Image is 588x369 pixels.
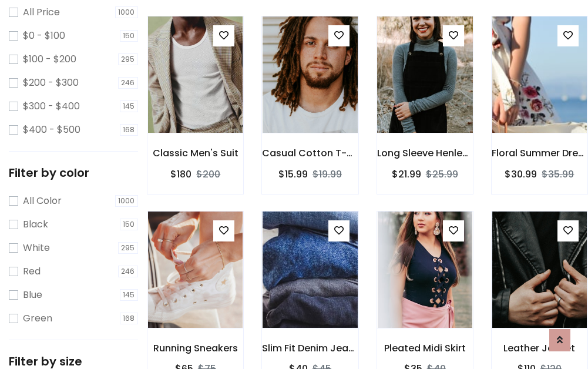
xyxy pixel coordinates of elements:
[196,167,220,181] del: $200
[23,194,62,208] label: All Color
[262,343,358,354] h6: Slim Fit Denim Jeans
[313,167,342,181] del: $19.99
[120,124,139,136] span: 168
[542,167,574,181] del: $35.99
[147,343,243,354] h6: Running Sneakers
[377,343,473,354] h6: Pleated Midi Skirt
[278,169,308,180] h6: $15.99
[9,166,138,180] h5: Filter by color
[23,264,41,279] label: Red
[23,52,76,66] label: $100 - $200
[115,6,139,18] span: 1000
[120,289,139,301] span: 145
[426,167,458,181] del: $25.99
[492,343,587,354] h6: Leather Jacket
[118,77,139,89] span: 246
[115,195,139,207] span: 1000
[23,241,50,255] label: White
[23,311,52,326] label: Green
[23,288,42,302] label: Blue
[147,147,243,159] h6: Classic Men's Suit
[492,147,587,159] h6: Floral Summer Dress
[118,53,139,65] span: 295
[23,217,48,232] label: Black
[23,99,80,113] label: $300 - $400
[23,5,60,19] label: All Price
[120,100,139,112] span: 145
[170,169,191,180] h6: $180
[505,169,537,180] h6: $30.99
[23,76,79,90] label: $200 - $300
[120,313,139,324] span: 168
[118,242,139,254] span: 295
[392,169,421,180] h6: $21.99
[23,29,65,43] label: $0 - $100
[262,147,358,159] h6: Casual Cotton T-Shirt
[377,147,473,159] h6: Long Sleeve Henley T-Shirt
[120,219,139,230] span: 150
[23,123,80,137] label: $400 - $500
[120,30,139,42] span: 150
[118,266,139,277] span: 246
[9,354,138,368] h5: Filter by size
